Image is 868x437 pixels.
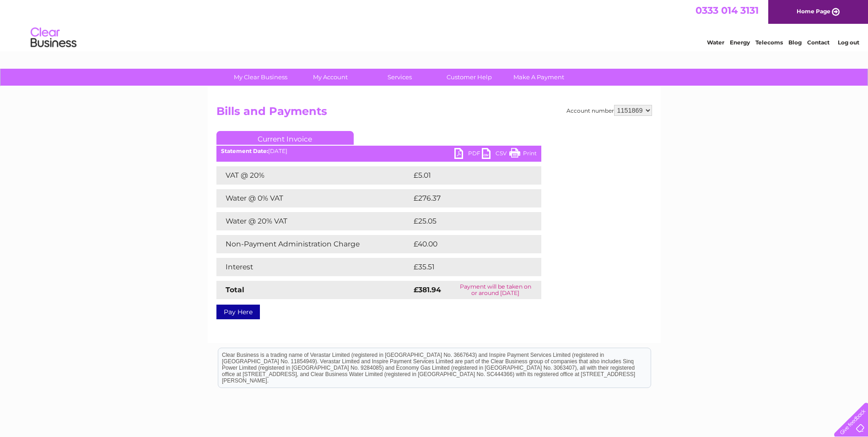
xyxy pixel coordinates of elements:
div: Clear Business is a trading name of Verastar Limited (registered in [GEOGRAPHIC_DATA] No. 3667643... [218,5,651,44]
a: Make A Payment [501,69,577,86]
a: Contact [807,39,830,46]
td: Water @ 0% VAT [216,189,411,208]
td: £40.00 [411,235,523,253]
td: Non-Payment Administration Charge [216,235,411,253]
a: Telecoms [755,39,783,46]
td: Payment will be taken on or around [DATE] [450,281,541,299]
img: logo.png [30,24,77,52]
strong: Total [226,285,244,294]
strong: £381.94 [414,285,441,294]
div: Account number [566,105,652,116]
a: 0333 014 3131 [695,5,759,16]
a: Services [362,69,437,86]
td: Interest [216,258,411,276]
b: Statement Date: [221,147,268,154]
td: £25.05 [411,212,523,230]
a: Water [707,39,724,46]
a: Blog [788,39,802,46]
a: Print [509,148,537,161]
a: Customer Help [431,69,507,86]
h2: Bills and Payments [216,105,652,122]
a: My Account [292,69,368,86]
a: Energy [730,39,750,46]
a: Log out [838,39,859,46]
td: £5.01 [411,166,519,185]
a: Pay Here [216,305,260,319]
td: Water @ 20% VAT [216,212,411,230]
a: Current Invoice [216,131,354,145]
td: £276.37 [411,189,525,208]
td: VAT @ 20% [216,166,411,185]
a: My Clear Business [223,69,298,86]
div: [DATE] [216,148,541,154]
td: £35.51 [411,258,522,276]
a: PDF [454,148,482,161]
a: CSV [482,148,509,161]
